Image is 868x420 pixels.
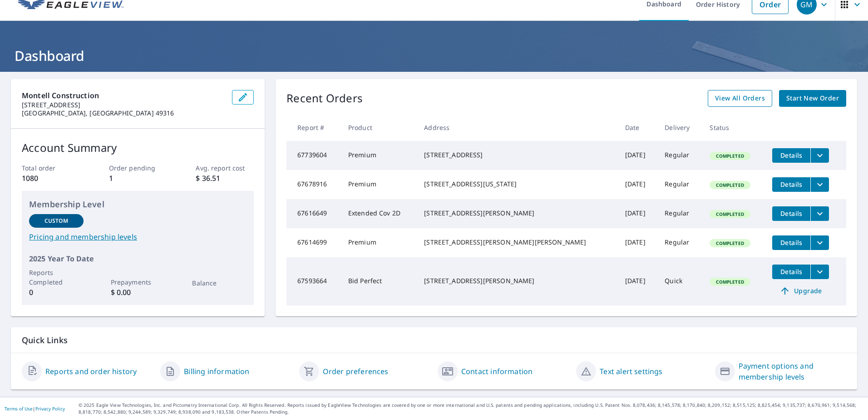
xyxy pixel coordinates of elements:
[286,257,341,305] td: 67593664
[810,235,829,250] button: filesDropdownBtn-67614699
[779,90,846,107] a: Start New Order
[424,276,611,285] div: [STREET_ADDRESS][PERSON_NAME]
[618,199,657,228] td: [DATE]
[710,182,749,188] span: Completed
[772,148,810,163] button: detailsBtn-67739604
[286,141,341,170] td: 67739604
[708,90,772,107] a: View All Orders
[79,402,863,415] p: © 2025 Eagle View Technologies, Inc. and Pictometry International Corp. All Rights Reserved. Repo...
[810,177,829,192] button: filesDropdownBtn-67678916
[417,114,618,141] th: Address
[286,170,341,199] td: 67678916
[184,366,249,377] a: Billing information
[29,268,84,287] p: Reports Completed
[109,163,167,173] p: Order pending
[11,46,857,65] h1: Dashboard
[22,90,225,101] p: Montell Construction
[22,140,254,156] p: Account Summary
[286,90,363,107] p: Recent Orders
[341,141,417,170] td: Premium
[618,114,657,141] th: Date
[778,209,805,218] span: Details
[196,173,254,184] p: $ 36.51
[710,279,749,285] span: Completed
[29,253,247,264] p: 2025 Year To Date
[778,267,805,276] span: Details
[657,114,702,141] th: Delivery
[22,173,80,184] p: 1080
[341,170,417,199] td: Premium
[657,141,702,170] td: Regular
[196,163,254,173] p: Avg. report cost
[772,284,829,298] a: Upgrade
[786,93,839,104] span: Start New Order
[710,240,749,246] span: Completed
[424,180,611,189] div: [STREET_ADDRESS][US_STATE]
[618,170,657,199] td: [DATE]
[461,366,533,377] a: Contact information
[772,206,810,221] button: detailsBtn-67616649
[29,231,247,242] a: Pricing and membership levels
[424,238,611,247] div: [STREET_ADDRESS][PERSON_NAME][PERSON_NAME]
[778,238,805,247] span: Details
[22,109,225,117] p: [GEOGRAPHIC_DATA], [GEOGRAPHIC_DATA] 49316
[44,217,68,225] p: Custom
[618,257,657,305] td: [DATE]
[739,360,846,382] a: Payment options and membership levels
[45,366,137,377] a: Reports and order history
[778,151,805,160] span: Details
[657,257,702,305] td: Quick
[5,406,65,411] p: |
[810,148,829,163] button: filesDropdownBtn-67739604
[22,335,846,346] p: Quick Links
[323,366,389,377] a: Order preferences
[192,278,247,288] p: Balance
[810,206,829,221] button: filesDropdownBtn-67616649
[772,235,810,250] button: detailsBtn-67614699
[286,228,341,257] td: 67614699
[5,405,33,412] a: Terms of Use
[772,265,810,279] button: detailsBtn-67593664
[286,199,341,228] td: 67616649
[111,287,165,298] p: $ 0.00
[618,228,657,257] td: [DATE]
[810,265,829,279] button: filesDropdownBtn-67593664
[341,228,417,257] td: Premium
[29,198,247,210] p: Membership Level
[657,228,702,257] td: Regular
[111,277,165,287] p: Prepayments
[341,114,417,141] th: Product
[22,163,80,173] p: Total order
[22,101,225,109] p: [STREET_ADDRESS]
[657,199,702,228] td: Regular
[286,114,341,141] th: Report #
[715,93,765,104] span: View All Orders
[341,199,417,228] td: Extended Cov 2D
[702,114,765,141] th: Status
[710,153,749,159] span: Completed
[424,150,611,160] div: [STREET_ADDRESS]
[618,141,657,170] td: [DATE]
[772,177,810,192] button: detailsBtn-67678916
[29,287,84,298] p: 0
[778,180,805,189] span: Details
[35,405,65,412] a: Privacy Policy
[710,211,749,217] span: Completed
[778,285,824,296] span: Upgrade
[657,170,702,199] td: Regular
[109,173,167,184] p: 1
[341,257,417,305] td: Bid Perfect
[424,209,611,218] div: [STREET_ADDRESS][PERSON_NAME]
[600,366,662,377] a: Text alert settings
